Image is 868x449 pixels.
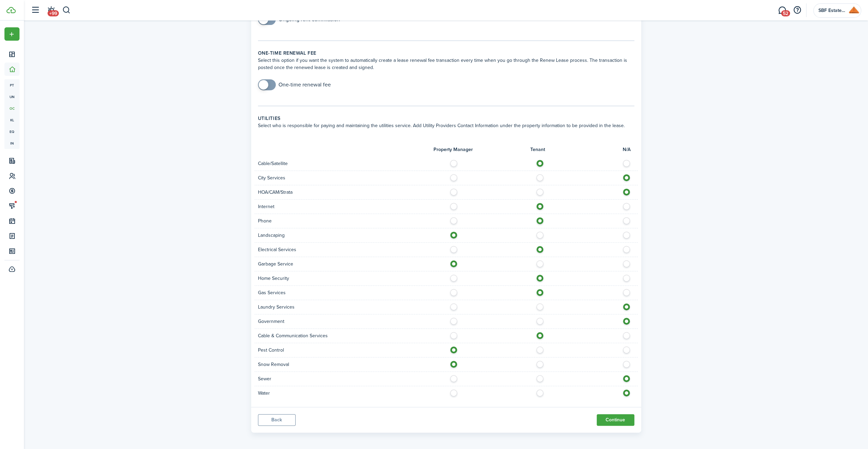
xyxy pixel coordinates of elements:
div: Cable & Communication Services [255,332,446,339]
div: Landscaping [255,232,446,239]
div: Pest Control [255,346,446,354]
div: HOA/CAM/Strata [255,189,446,196]
span: N/A [623,146,631,153]
a: Messaging [776,2,789,19]
span: +99 [48,10,59,16]
div: Government [255,318,446,325]
a: in [4,137,20,149]
img: SBF Estates Urban Renewal LLC [848,5,859,16]
a: kl [4,114,20,126]
div: City Services [255,174,446,181]
wizard-step-header-title: Utilities [258,115,634,122]
span: 52 [781,10,790,16]
span: Property Manager [433,146,473,153]
img: TenantCloud [7,7,16,13]
div: Cable/Satellite [255,160,446,167]
wizard-step-header-description: Select who is responsible for paying and maintaining the utilities service. Add Utility Providers... [258,122,634,129]
a: Notifications [44,2,57,19]
wizard-step-header-description: Select this option if you want the system to automatically create a lease renewal fee transaction... [258,57,634,71]
button: Open resource center [791,4,803,16]
a: pt [4,79,20,91]
div: Snow Removal [255,361,446,368]
button: Continue [597,414,634,426]
div: Home Security [255,275,446,282]
a: eq [4,126,20,137]
span: Tenant [530,146,545,153]
div: Water [255,390,446,397]
div: Electrical Services [255,246,446,253]
div: Sewer [255,375,446,382]
div: Internet [255,203,446,210]
button: Back [258,414,296,426]
div: Gas Services [255,289,446,296]
a: oc [4,103,20,114]
div: Garbage Service [255,260,446,268]
button: Open sidebar [29,4,42,17]
button: Search [62,4,71,16]
a: un [4,91,20,103]
div: Laundry Services [255,303,446,311]
span: SBF Estates Urban Renewal LLC [818,8,846,13]
wizard-step-header-title: One-time renewal fee [258,50,634,57]
div: Phone [255,217,446,224]
button: Open menu [4,27,20,41]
